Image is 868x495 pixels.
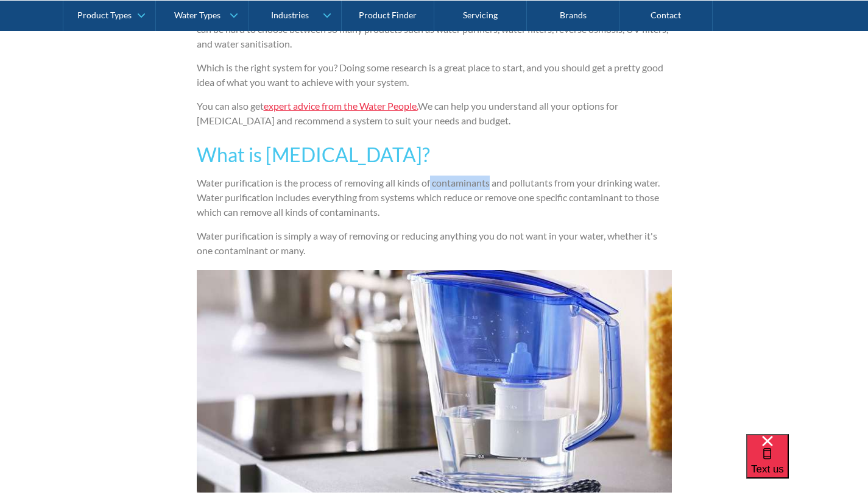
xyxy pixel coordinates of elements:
[197,176,672,219] p: Water purification is the process of removing all kinds of contaminants and pollutants from your ...
[197,229,672,258] p: Water purification is simply a way of removing or reducing anything you do not want in your water...
[197,270,672,493] img: purified water
[77,10,132,20] div: Product Types
[197,140,672,169] h3: What is [MEDICAL_DATA]?
[271,10,309,20] div: Industries
[197,99,672,128] p: You can also get We can help you understand all your options for [MEDICAL_DATA] and recommend a s...
[174,10,221,20] div: Water Types
[264,100,418,112] a: expert advice from the Water People.
[197,60,672,90] p: Which is the right system for you? Doing some research is a great place to start, and you should ...
[746,434,868,495] iframe: podium webchat widget bubble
